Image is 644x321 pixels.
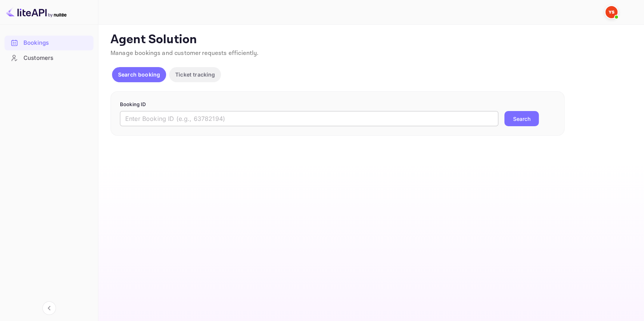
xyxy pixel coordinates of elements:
a: Bookings [5,36,93,50]
span: Manage bookings and customer requests efficiently. [110,49,259,57]
p: Search booking [118,70,160,78]
p: Booking ID [120,101,555,108]
p: Ticket tracking [175,70,215,78]
p: Agent Solution [110,32,630,47]
input: Enter Booking ID (e.g., 63782194) [120,111,498,126]
div: Bookings [5,36,93,50]
a: Customers [5,51,93,65]
img: Yandex Support [605,6,618,18]
img: LiteAPI logo [6,6,67,18]
div: Customers [23,54,90,63]
button: Collapse navigation [42,301,56,315]
button: Search [504,111,539,126]
div: Bookings [23,39,90,47]
div: Customers [5,51,93,66]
